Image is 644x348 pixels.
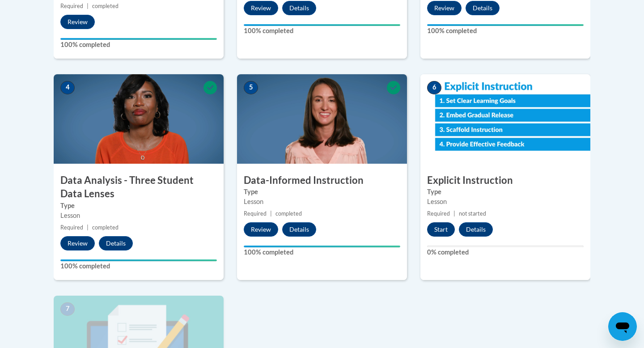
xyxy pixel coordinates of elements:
iframe: Button to launch messaging window [608,312,637,341]
label: 0% completed [427,247,584,257]
span: | [453,210,455,217]
span: Required [244,210,267,217]
button: Review [60,15,95,29]
button: Details [99,236,133,250]
span: | [270,210,272,217]
label: 100% completed [60,261,217,271]
button: Details [466,1,500,15]
span: Required [60,224,83,231]
button: Review [244,1,278,15]
label: Type [427,187,584,197]
label: Type [60,201,217,211]
button: Details [459,222,493,237]
span: | [87,3,89,9]
span: | [87,224,89,231]
span: Required [427,210,450,217]
button: Review [427,1,462,15]
div: Your progress [60,259,217,261]
label: 100% completed [427,26,584,36]
label: 100% completed [60,40,217,50]
button: Details [282,1,316,15]
span: completed [92,224,119,231]
span: Required [60,3,83,9]
img: Course Image [54,74,224,164]
h3: Data-Informed Instruction [237,174,407,187]
label: 100% completed [244,247,400,257]
img: Course Image [420,74,590,164]
button: Details [282,222,316,237]
img: Course Image [237,74,407,164]
h3: Data Analysis - Three Student Data Lenses [54,174,224,201]
span: 5 [244,81,258,94]
span: 6 [427,81,441,94]
button: Start [427,222,455,237]
h3: Explicit Instruction [420,174,590,187]
span: completed [275,210,302,217]
div: Your progress [427,24,584,26]
button: Review [60,236,95,250]
label: 100% completed [244,26,400,36]
span: 4 [60,81,75,94]
div: Lesson [60,211,217,221]
div: Your progress [244,246,400,247]
div: Lesson [244,197,400,207]
label: Type [244,187,400,197]
span: 7 [60,302,75,316]
span: completed [92,3,119,9]
div: Lesson [427,197,584,207]
span: not started [459,210,486,217]
div: Your progress [244,24,400,26]
div: Your progress [60,38,217,40]
button: Review [244,222,278,237]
